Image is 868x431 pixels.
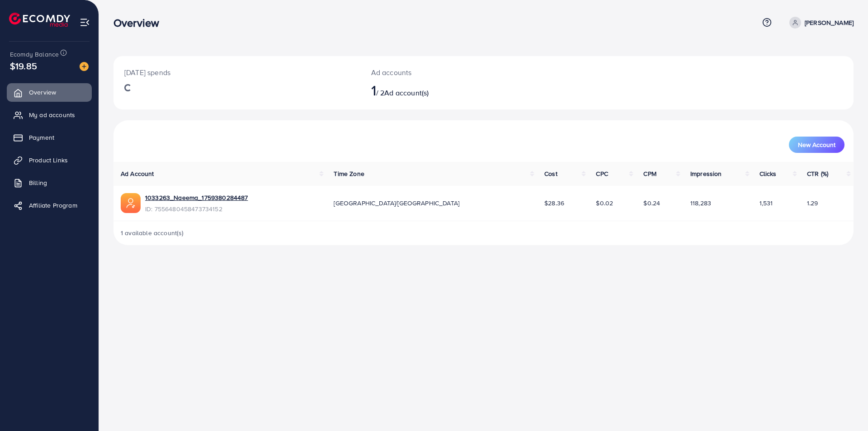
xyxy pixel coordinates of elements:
[145,193,248,202] a: 1033263_Naeema_1759380284487
[29,133,54,142] span: Payment
[789,137,844,153] button: New Account
[29,156,68,165] span: Product Links
[113,16,166,29] h3: Overview
[7,196,92,214] a: Affiliate Program
[807,199,818,208] span: 1.29
[596,169,608,178] span: CPC
[80,17,90,28] img: menu
[9,13,70,27] img: logo
[371,67,534,78] p: Ad accounts
[7,128,92,147] a: Payment
[759,199,773,208] span: 1,531
[121,228,184,237] span: 1 available account(s)
[121,169,154,178] span: Ad Account
[544,169,557,178] span: Cost
[29,88,56,97] span: Overview
[124,67,349,78] p: [DATE] spends
[121,193,141,213] img: ic-ads-acc.e4c84228.svg
[10,50,59,59] span: Ecomdy Balance
[29,110,75,119] span: My ad accounts
[7,83,92,101] a: Overview
[29,178,47,187] span: Billing
[690,169,722,178] span: Impression
[643,169,656,178] span: CPM
[371,80,376,100] span: 1
[29,201,77,210] span: Affiliate Program
[7,151,92,169] a: Product Links
[145,204,248,213] span: ID: 7556480458473734152
[384,88,429,98] span: Ad account(s)
[371,81,534,99] h2: / 2
[7,106,92,124] a: My ad accounts
[334,199,459,208] span: [GEOGRAPHIC_DATA]/[GEOGRAPHIC_DATA]
[596,199,613,208] span: $0.02
[759,169,777,178] span: Clicks
[80,62,89,71] img: image
[334,169,364,178] span: Time Zone
[805,17,854,28] p: [PERSON_NAME]
[786,17,854,28] a: [PERSON_NAME]
[10,59,37,72] span: $19.85
[798,142,835,148] span: New Account
[544,199,564,208] span: $28.36
[690,199,711,208] span: 118,283
[643,199,660,208] span: $0.24
[7,174,92,192] a: Billing
[807,169,828,178] span: CTR (%)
